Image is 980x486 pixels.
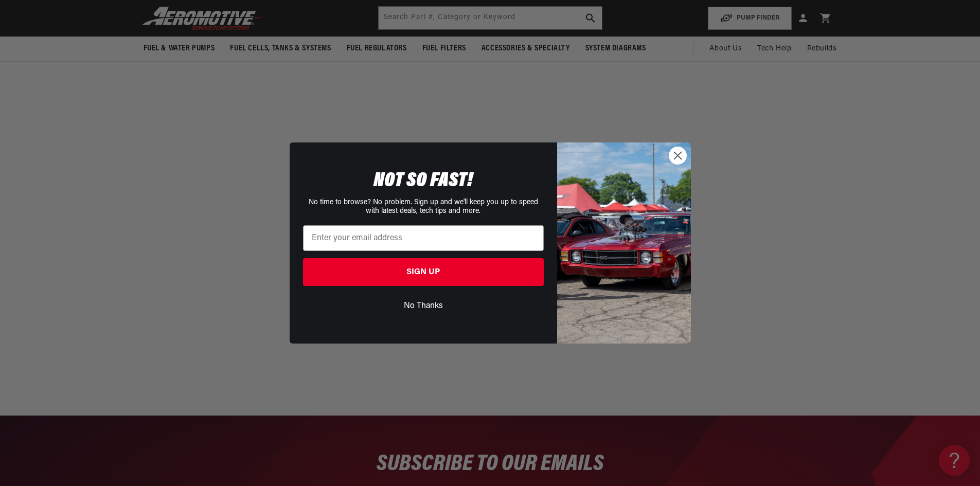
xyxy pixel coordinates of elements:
[309,199,538,215] span: No time to browse? No problem. Sign up and we'll keep you up to speed with latest deals, tech tip...
[303,296,544,316] button: No Thanks
[669,147,687,165] button: Close dialog
[557,142,691,343] img: 85cdd541-2605-488b-b08c-a5ee7b438a35.jpeg
[303,225,544,251] input: Enter your email address
[303,258,544,286] button: SIGN UP
[373,171,473,191] span: NOT SO FAST!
